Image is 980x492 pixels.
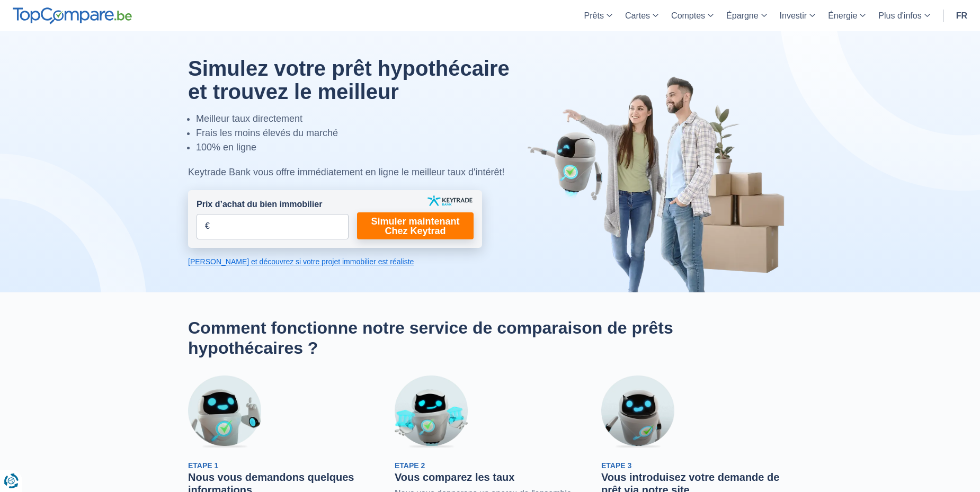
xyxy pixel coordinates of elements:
li: Frais les moins élevés du marché [196,126,534,140]
h2: Comment fonctionne notre service de comparaison de prêts hypothécaires ? [188,318,792,359]
h3: Vous comparez les taux [395,471,585,484]
img: TopCompare [13,7,132,24]
div: Keytrade Bank vous offre immédiatement en ligne le meilleur taux d'intérêt! [188,165,534,180]
a: Simuler maintenant Chez Keytrad [357,212,474,239]
a: [PERSON_NAME] et découvrez si votre projet immobilier est réaliste [188,256,482,267]
span: Etape 2 [395,461,425,470]
img: Etape 1 [188,375,261,449]
li: 100% en ligne [196,140,534,155]
img: Etape 2 [395,375,468,449]
span: Etape 3 [601,461,631,470]
img: keytrade [427,195,473,206]
span: € [205,220,210,232]
img: Etape 3 [601,375,674,449]
li: Meilleur taux directement [196,112,534,126]
img: image-hero [527,75,792,292]
span: Etape 1 [188,461,218,470]
label: Prix d’achat du bien immobilier [197,199,322,211]
h1: Simulez votre prêt hypothécaire et trouvez le meilleur [188,57,534,103]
